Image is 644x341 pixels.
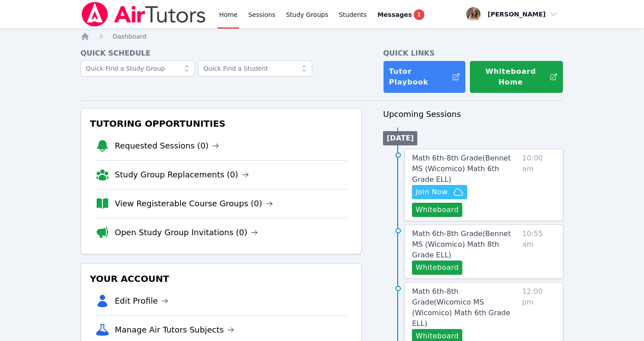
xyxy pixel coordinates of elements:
span: Join Now [416,187,448,197]
h3: Upcoming Sessions [383,108,563,120]
button: Whiteboard [412,203,462,217]
a: Open Study Group Invitations (0) [115,226,258,239]
span: Dashboard [113,33,147,40]
a: Manage Air Tutors Subjects [115,324,235,336]
span: Math 6th-8th Grade ( Bennet MS (Wicomico) Math 8th Grade ELL ) [412,229,510,259]
span: Math 6th-8th Grade ( Bennet MS (Wicomico) Math 6th Grade ELL ) [412,154,510,184]
a: Study Group Replacements (0) [115,168,249,181]
a: Dashboard [113,32,147,41]
a: Requested Sessions (0) [115,140,220,152]
button: Whiteboard [412,261,462,275]
input: Quick Find a Student [198,60,312,76]
a: Math 6th-8th Grade(Wicomico MS (Wicomico) Math 6th Grade ELL) [412,286,518,329]
h4: Quick Links [383,48,563,59]
h4: Quick Schedule [81,48,362,59]
h3: Your Account [88,271,355,287]
img: Air Tutors [81,2,207,27]
a: Math 6th-8th Grade(Bennet MS (Wicomico) Math 8th Grade ELL) [412,229,518,261]
a: View Registerable Course Groups (0) [115,197,273,210]
a: Edit Profile [115,295,169,307]
button: Join Now [412,185,467,199]
span: 10:00 am [522,153,556,217]
nav: Breadcrumb [81,32,564,41]
span: 10:55 am [522,229,556,275]
span: Messages [377,10,412,19]
input: Quick Find a Study Group [81,60,195,76]
a: Math 6th-8th Grade(Bennet MS (Wicomico) Math 6th Grade ELL) [412,153,518,185]
a: Tutor Playbook [383,60,466,93]
span: Math 6th-8th Grade ( Wicomico MS (Wicomico) Math 6th Grade ELL ) [412,287,510,328]
h3: Tutoring Opportunities [88,116,355,132]
span: 1 [414,9,424,20]
li: [DATE] [383,131,417,145]
button: Whiteboard Home [469,60,563,93]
